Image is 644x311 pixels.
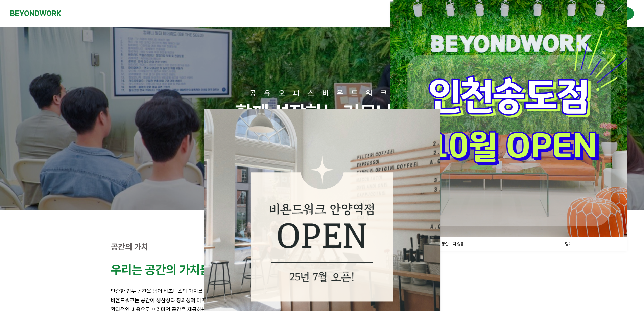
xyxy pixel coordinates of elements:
[111,296,533,305] p: 비욘드워크는 공간이 생산성과 창의성에 미치는 영향을 잘 알고 있습니다.
[111,287,533,296] p: 단순한 업무 공간을 넘어 비즈니스의 가치를 높이는 영감의 공간을 만듭니다.
[111,242,148,252] strong: 공간의 가치
[509,237,627,251] a: 닫기
[390,237,509,251] a: 1일 동안 보지 않음
[111,263,258,277] strong: 우리는 공간의 가치를 높입니다.
[10,7,61,20] a: BEYONDWORK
